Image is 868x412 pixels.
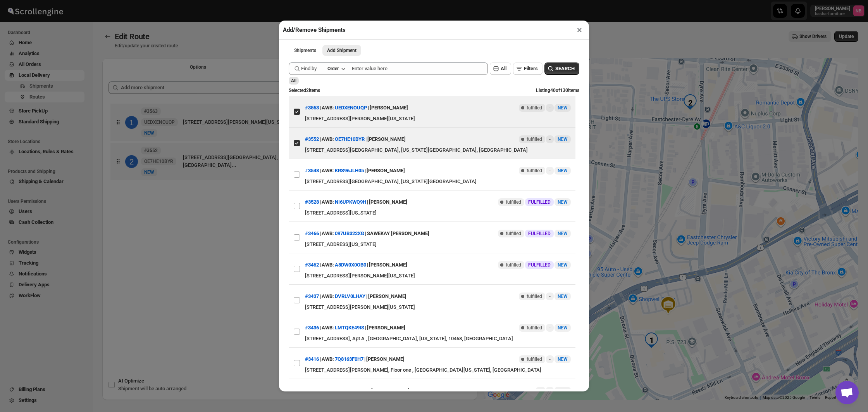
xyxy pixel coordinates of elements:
span: FULFILLED [528,230,551,237]
span: Filters [524,66,538,71]
div: [PERSON_NAME] [370,101,408,115]
button: #3563 [305,105,319,111]
div: Open chat [835,381,859,404]
div: | | [305,132,406,146]
div: [PERSON_NAME] [367,321,405,335]
div: [STREET_ADDRESS][US_STATE] [305,209,571,217]
span: AWB: [322,167,334,175]
div: | | [305,289,406,303]
button: LMTQKE49IS [335,325,364,331]
button: #3437 [305,293,319,299]
span: Selected 2 items [289,88,320,93]
div: | | [305,164,405,178]
span: fulfilled [527,168,542,174]
span: - [549,105,551,111]
span: - [549,168,551,174]
span: fulfilled [527,136,542,142]
span: fulfilled [506,199,521,205]
div: | | [305,258,407,272]
div: [PERSON_NAME] [369,195,407,209]
button: Filters [513,62,542,75]
span: AWB: [322,355,334,363]
h2: Add/Remove Shipments [283,26,346,34]
span: NEW [558,168,568,173]
div: [STREET_ADDRESS][PERSON_NAME], Floor one , [GEOGRAPHIC_DATA][US_STATE], [GEOGRAPHIC_DATA] [305,366,571,374]
span: NEW [558,231,568,236]
span: AWB: [322,230,334,237]
button: NI6UPKWQ9H [335,199,366,205]
span: fulfilled [527,105,542,111]
div: SAWEKAY [PERSON_NAME] [367,227,429,241]
div: [PERSON_NAME] [367,164,405,178]
button: #3462 [305,262,319,268]
button: EHCWOAKM26 [335,388,369,393]
button: SEARCH [544,62,579,75]
span: AWB: [322,198,334,206]
span: NEW [558,137,568,142]
span: AWB: [322,293,334,300]
button: #3548 [305,168,319,173]
div: [STREET_ADDRESS][PERSON_NAME][US_STATE] [305,272,571,280]
button: #3436 [305,325,319,331]
span: fulfilled [527,325,542,331]
span: AWB: [322,387,334,395]
button: UEDXENOUQP [335,105,367,111]
div: [STREET_ADDRESS][US_STATE] [305,241,571,248]
span: AWB: [322,135,334,143]
button: All [490,62,511,75]
div: [PERSON_NAME] [366,352,405,366]
div: | | [305,227,429,241]
div: | | [305,384,410,398]
div: Order [327,66,339,72]
span: SEARCH [555,65,575,73]
div: | | [305,195,407,209]
button: A8DW0X0OB0 [335,262,366,268]
span: Shipments [294,47,316,54]
span: - [549,293,551,299]
span: NEW [558,294,568,299]
div: [STREET_ADDRESS][PERSON_NAME][US_STATE] [305,303,571,311]
div: [PERSON_NAME] [367,132,406,146]
span: - [549,356,551,362]
span: - [549,388,551,394]
span: fulfilled [506,262,521,268]
div: [PERSON_NAME] [371,384,410,398]
div: [STREET_ADDRESS][GEOGRAPHIC_DATA], [US_STATE][GEOGRAPHIC_DATA], [GEOGRAPHIC_DATA] [305,146,571,154]
span: NEW [558,388,568,393]
div: | | [305,101,408,115]
span: fulfilled [527,356,542,362]
button: 7Q8163F0H7 [335,356,363,362]
button: OE7HE10BYR [335,136,365,142]
span: NEW [558,105,568,111]
button: #3466 [305,230,319,236]
span: FULFILLED [528,199,551,205]
button: DVRLV0LHAY [335,293,365,299]
span: fulfilled [527,293,542,299]
span: All [291,78,296,83]
span: NEW [558,199,568,205]
div: Selected Shipments [102,75,477,344]
div: | | [305,352,405,366]
span: FULFILLED [528,262,551,268]
span: AWB: [322,261,334,269]
div: [STREET_ADDRESS][PERSON_NAME][US_STATE] [305,115,571,123]
button: #3528 [305,199,319,205]
span: NEW [558,357,568,362]
button: Order [323,63,350,74]
div: | | [305,321,405,335]
button: #3416 [305,356,319,362]
div: [STREET_ADDRESS], Apt A , [GEOGRAPHIC_DATA], [US_STATE], 10468, [GEOGRAPHIC_DATA] [305,335,571,343]
span: Find by [301,65,317,73]
span: -- [539,388,542,394]
input: Enter value here [352,62,488,75]
span: Listing 40 of 130 items [536,88,579,93]
button: 097UB322XG [335,230,364,236]
span: Add Shipment [327,47,356,54]
div: [STREET_ADDRESS][GEOGRAPHIC_DATA], [US_STATE][GEOGRAPHIC_DATA] [305,178,571,185]
span: - [549,325,551,331]
span: All [501,66,506,71]
span: AWB: [322,104,334,112]
button: KRS96JLH05 [335,168,364,173]
div: [PERSON_NAME] [368,289,406,303]
div: [PERSON_NAME] [369,258,407,272]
